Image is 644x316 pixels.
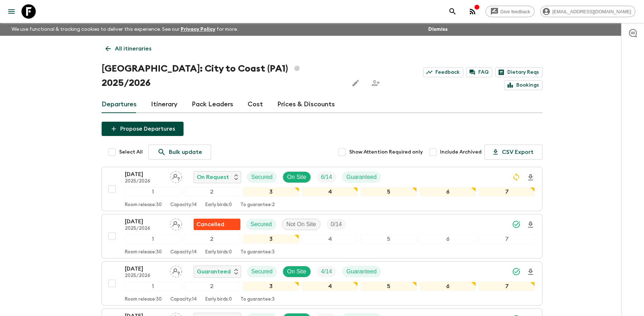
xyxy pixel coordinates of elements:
[184,187,240,196] div: 2
[361,282,417,291] div: 5
[302,234,358,244] div: 4
[479,282,535,291] div: 7
[205,249,232,255] p: Early birds: 0
[243,282,299,291] div: 3
[119,149,143,156] span: Select All
[251,173,273,181] p: Secured
[440,149,482,156] span: Include Archived
[251,267,273,276] p: Secured
[125,234,181,244] div: 1
[125,179,164,184] p: 2025/2026
[277,96,335,113] a: Prices & Discounts
[170,249,197,255] p: Capacity: 14
[283,171,311,183] div: On Site
[247,266,277,277] div: Secured
[102,261,542,306] button: [DATE]2025/2026Assign pack leaderGuaranteedSecuredOn SiteTrip FillGuaranteed1234567Room release:3...
[240,202,275,208] p: To guarantee: 2
[125,217,164,226] p: [DATE]
[205,202,232,208] p: Early birds: 0
[170,173,182,179] span: Assign pack leader
[361,187,417,196] div: 5
[369,76,383,90] span: Share this itinerary
[196,220,224,229] p: Cancelled
[102,96,137,113] a: Departures
[512,173,521,181] svg: Sync Required - Changes detected
[125,249,162,255] p: Room release: 30
[250,220,272,229] p: Secured
[125,170,164,179] p: [DATE]
[125,264,164,273] p: [DATE]
[302,282,358,291] div: 4
[445,4,460,19] button: search adventures
[361,234,417,244] div: 5
[504,80,542,90] a: Bookings
[102,167,542,211] button: [DATE]2025/2026Assign pack leaderOn RequestSecuredOn SiteTrip FillGuaranteed1234567Room release:3...
[125,282,181,291] div: 1
[247,171,277,183] div: Secured
[4,4,19,19] button: menu
[102,42,155,56] a: All itineraries
[125,202,162,208] p: Room release: 30
[170,268,182,273] span: Assign pack leader
[426,24,449,34] button: Dismiss
[486,6,535,17] a: Give feedback
[102,214,542,258] button: [DATE]2025/2026Assign pack leaderFlash Pack cancellationSecuredNot On SiteTrip Fill1234567Room re...
[151,96,177,113] a: Itinerary
[326,219,346,230] div: Trip Fill
[479,234,535,244] div: 7
[317,171,336,183] div: Trip Fill
[420,282,476,291] div: 6
[484,145,542,160] button: CSV Export
[466,67,492,77] a: FAQ
[125,187,181,196] div: 1
[170,202,197,208] p: Capacity: 14
[243,187,299,196] div: 3
[420,187,476,196] div: 6
[192,96,233,113] a: Pack Leaders
[526,220,535,229] svg: Download Onboarding
[317,266,336,277] div: Trip Fill
[423,67,463,77] a: Feedback
[321,267,332,276] p: 4 / 14
[282,219,321,230] div: Not On Site
[102,62,343,90] h1: [GEOGRAPHIC_DATA]: City to Coast (PA1) 2025/2026
[512,267,521,276] svg: Synced Successfully
[194,219,240,230] div: Flash Pack cancellation
[283,266,311,277] div: On Site
[170,220,182,226] span: Assign pack leader
[205,297,232,302] p: Early birds: 0
[331,220,342,229] p: 0 / 14
[479,187,535,196] div: 7
[246,219,276,230] div: Secured
[197,173,229,181] p: On Request
[9,23,241,36] p: We use functional & tracking cookies to deliver this experience. See our for more.
[420,234,476,244] div: 6
[184,234,240,244] div: 2
[495,67,542,77] a: Dietary Reqs
[548,9,635,14] span: [EMAIL_ADDRESS][DOMAIN_NAME]
[102,122,184,136] button: Propose Departures
[287,267,306,276] p: On Site
[346,173,377,181] p: Guaranteed
[240,249,275,255] p: To guarantee: 3
[512,220,521,229] svg: Synced Successfully
[302,187,358,196] div: 4
[287,220,316,229] p: Not On Site
[184,282,240,291] div: 2
[240,297,275,302] p: To guarantee: 3
[540,6,635,17] div: [EMAIL_ADDRESS][DOMAIN_NAME]
[169,148,202,156] p: Bulk update
[321,173,332,181] p: 6 / 14
[497,9,534,14] span: Give feedback
[346,267,377,276] p: Guaranteed
[148,145,211,160] a: Bulk update
[526,173,535,182] svg: Download Onboarding
[287,173,306,181] p: On Site
[243,234,299,244] div: 3
[197,267,231,276] p: Guaranteed
[181,27,215,32] a: Privacy Policy
[170,297,197,302] p: Capacity: 14
[248,96,263,113] a: Cost
[125,297,162,302] p: Room release: 30
[125,273,164,279] p: 2025/2026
